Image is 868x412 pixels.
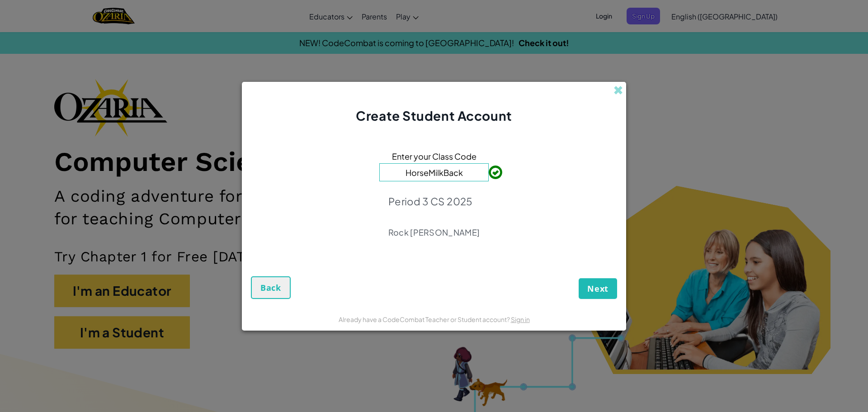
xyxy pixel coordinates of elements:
button: Next [579,278,617,299]
span: Create Student Account [356,108,512,123]
button: Back [251,276,291,299]
p: Period 3 CS 2025 [388,195,480,208]
span: Back [260,282,281,293]
a: Sign in [511,315,530,323]
span: Already have a CodeCombat Teacher or Student account? [339,315,511,323]
span: Next [587,283,609,294]
span: Enter your Class Code [392,150,476,163]
p: Rock [PERSON_NAME] [388,227,480,238]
